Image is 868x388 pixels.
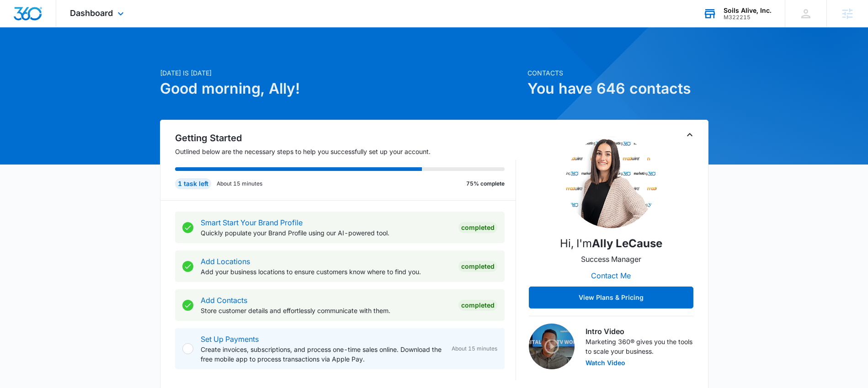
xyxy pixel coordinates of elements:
[452,345,497,353] span: About 15 minutes
[458,261,497,272] div: Completed
[724,7,772,14] div: account name
[527,68,708,78] p: Contacts
[201,306,451,315] p: Store customer details and effortlessly communicate with them.
[458,300,497,311] div: Completed
[175,178,211,189] div: 1 task left
[175,131,516,145] h2: Getting Started
[458,222,497,233] div: Completed
[529,324,575,369] img: Intro Video
[586,360,625,366] button: Watch Video
[201,296,247,305] a: Add Contacts
[217,180,262,188] p: About 15 minutes
[70,8,113,18] span: Dashboard
[201,218,303,227] a: Smart Start Your Brand Profile
[201,267,451,276] p: Add your business locations to ensure customers know where to find you.
[565,137,657,228] img: Ally LeCause
[586,326,693,337] h3: Intro Video
[201,257,250,266] a: Add Locations
[560,235,662,252] p: Hi, I'm
[582,265,640,287] button: Contact Me
[160,68,522,78] p: [DATE] is [DATE]
[160,78,522,100] h1: Good morning, Ally!
[201,228,451,238] p: Quickly populate your Brand Profile using our AI-powered tool.
[581,254,641,265] p: Success Manager
[529,287,693,308] button: View Plans & Pricing
[592,237,662,250] strong: Ally LeCause
[586,337,693,356] p: Marketing 360® gives you the tools to scale your business.
[466,180,505,188] p: 75% complete
[175,147,516,156] p: Outlined below are the necessary steps to help you successfully set up your account.
[201,345,444,364] p: Create invoices, subscriptions, and process one-time sales online. Download the free mobile app t...
[201,335,259,344] a: Set Up Payments
[684,129,695,140] button: Toggle Collapse
[724,14,772,21] div: account id
[527,78,708,100] h1: You have 646 contacts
